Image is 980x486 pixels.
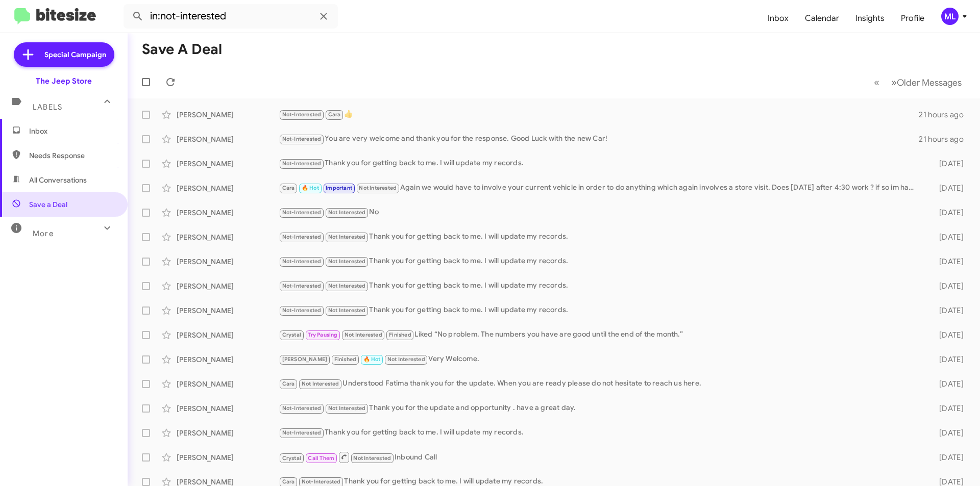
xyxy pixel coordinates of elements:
div: [PERSON_NAME] [177,330,279,340]
div: You are very welcome and thank you for the response. Good Luck with the new Car! [279,133,919,145]
div: Understood Fatima thank you for the update. When you are ready please do not hesitate to reach us... [279,378,923,390]
div: No [279,207,923,218]
span: Not-Interested [282,283,322,289]
span: Try Pausing [308,331,337,338]
span: Cara [282,380,295,387]
span: Cara [328,111,341,118]
span: Not Interested [359,185,397,191]
span: Finished [334,356,357,363]
span: Not Interested [387,356,425,363]
span: Not Interested [353,455,391,462]
div: Liked “No problem. The numbers you have are good until the end of the month.” [279,329,923,341]
div: [DATE] [923,281,972,291]
input: Search [124,4,338,29]
span: Inbox [29,126,116,136]
div: [PERSON_NAME] [177,183,279,193]
div: ML [941,8,959,25]
span: Not-Interested [282,234,322,240]
span: » [891,76,897,89]
span: 🔥 Hot [302,185,319,191]
h1: Save a Deal [142,41,222,58]
span: All Conversations [29,175,87,185]
span: Not-Interested [282,405,322,412]
span: Not Interested [302,380,339,387]
div: Thank you for getting back to me. I will update my records. [279,158,923,169]
div: [DATE] [923,183,972,193]
span: 🔥 Hot [363,356,381,363]
a: Inbox [759,4,797,33]
div: [DATE] [923,257,972,267]
span: Not Interested [328,283,366,289]
div: [PERSON_NAME] [177,232,279,242]
span: Not Interested [328,405,366,412]
span: Labels [33,103,62,112]
div: [DATE] [923,452,972,463]
span: Not-Interested [282,307,322,314]
div: Thank you for getting back to me. I will update my records. [279,304,923,316]
span: More [33,229,54,238]
div: [DATE] [923,379,972,389]
div: The Jeep Store [36,76,92,86]
span: Finished [389,331,411,338]
span: Not-Interested [282,160,322,167]
span: Call Them [308,455,334,462]
span: [PERSON_NAME] [282,356,328,363]
span: Cara [282,185,295,191]
div: [DATE] [923,232,972,242]
div: [PERSON_NAME] [177,110,279,120]
span: Not-Interested [282,111,322,118]
a: Calendar [797,4,847,33]
div: [PERSON_NAME] [177,379,279,389]
span: Not-Interested [302,478,341,485]
div: [PERSON_NAME] [177,428,279,438]
button: ML [933,8,969,25]
div: [DATE] [923,403,972,414]
span: Crystal [282,331,301,338]
div: [PERSON_NAME] [177,159,279,169]
span: Not-Interested [282,209,322,216]
button: Previous [868,72,886,93]
div: [PERSON_NAME] [177,452,279,463]
div: [DATE] [923,428,972,438]
span: Not Interested [328,209,366,216]
div: Thank you for getting back to me. I will update my records. [279,255,923,267]
a: Insights [847,4,893,33]
div: Thank you for getting back to me. I will update my records. [279,231,923,243]
a: Profile [893,4,933,33]
div: [PERSON_NAME] [177,403,279,414]
nav: Page navigation example [868,72,968,93]
div: [DATE] [923,159,972,169]
span: Older Messages [897,77,962,88]
span: Special Campaign [44,49,106,60]
span: Important [326,185,352,191]
span: Not-Interested [282,136,322,142]
span: Not-Interested [282,429,322,436]
div: [DATE] [923,305,972,316]
span: Not Interested [328,234,366,240]
div: Thank you for the update and opportunity . have a great day. [279,402,923,414]
div: 21 hours ago [919,110,972,120]
span: Not Interested [345,331,382,338]
div: [DATE] [923,354,972,365]
div: Inbound Call [279,451,923,464]
div: Very Welcome. [279,353,923,365]
span: « [874,76,879,89]
span: Not Interested [328,307,366,314]
button: Next [885,72,968,93]
div: [PERSON_NAME] [177,281,279,291]
span: Not Interested [328,258,366,265]
span: Needs Response [29,150,116,161]
span: Cara [282,478,295,485]
a: Special Campaign [14,42,114,67]
div: Thank you for getting back to me. I will update my records. [279,280,923,292]
div: 👍 [279,109,919,120]
div: [PERSON_NAME] [177,208,279,218]
div: 21 hours ago [919,134,972,144]
div: Again we would have to involve your current vehicle in order to do anything which again involves ... [279,182,923,194]
span: Crystal [282,455,301,462]
div: [DATE] [923,330,972,340]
